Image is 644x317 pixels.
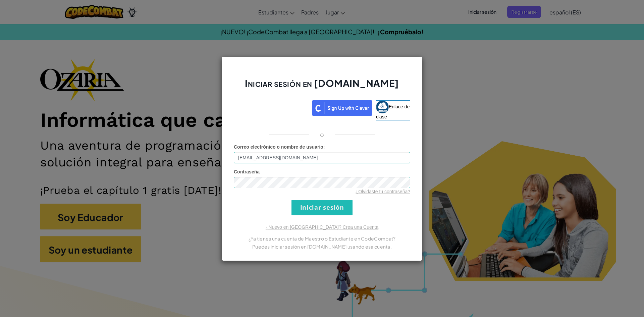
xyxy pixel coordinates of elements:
[234,169,260,174] font: Contraseña
[266,224,378,230] a: ¿Nuevo en [GEOGRAPHIC_DATA]? Crea una Cuenta
[230,100,312,114] iframe: Botón Iniciar sesión con Google
[320,130,324,138] font: o
[245,77,399,89] font: Iniciar sesión en [DOMAIN_NAME]
[376,104,410,119] font: Enlace de clase
[312,100,372,116] img: clever_sso_button@2x.png
[356,189,410,194] a: ¿Olvidaste tu contraseña?
[234,144,323,150] font: Correo electrónico o nombre de usuario
[323,144,325,150] font: :
[249,235,396,242] font: ¿Ya tienes una cuenta de Maestro o Estudiante en CodeCombat?
[291,200,353,215] input: Iniciar sesión
[376,101,389,113] img: classlink-logo-small.png
[252,244,392,250] font: Puedes iniciar sesión en [DOMAIN_NAME] usando esa cuenta.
